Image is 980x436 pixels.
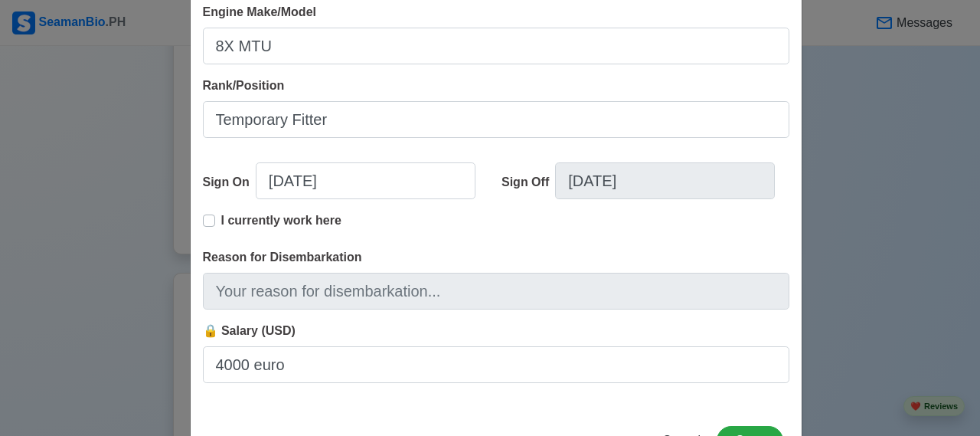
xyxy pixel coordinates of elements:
span: Reason for Disembarkation [203,251,362,264]
input: Ex: Third Officer or 3/OFF [203,101,789,138]
div: Sign Off [501,173,555,192]
p: I currently work here [221,211,341,230]
input: Your reason for disembarkation... [203,273,789,310]
input: Ex. Man B&W MC [203,28,789,64]
span: Rank/Position [203,79,285,92]
span: Engine Make/Model [203,5,316,18]
input: ex. 2500 [203,346,789,383]
div: Sign On [203,173,256,192]
span: 🔒 Salary (USD) [203,324,296,337]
